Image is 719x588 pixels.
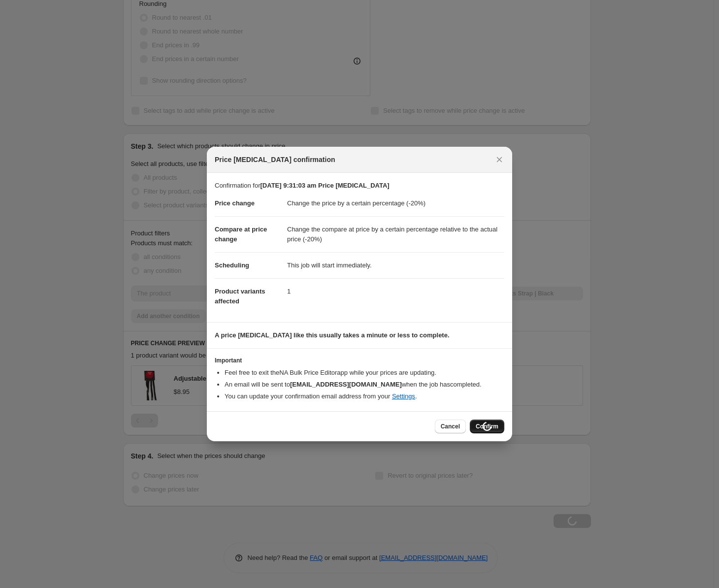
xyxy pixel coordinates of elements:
span: Compare at price change [215,226,267,243]
b: [EMAIL_ADDRESS][DOMAIN_NAME] [290,381,402,388]
span: Product variants affected [215,288,265,305]
dd: This job will start immediately. [287,252,504,278]
dd: Change the price by a certain percentage (-20%) [287,191,504,216]
dd: Change the compare at price by a certain percentage relative to the actual price (-20%) [287,216,504,252]
li: You can update your confirmation email address from your . [225,392,504,401]
span: Scheduling [215,261,249,269]
h3: Important [215,357,504,364]
b: A price [MEDICAL_DATA] like this usually takes a minute or less to complete. [215,331,450,339]
b: [DATE] 9:31:03 am Price [MEDICAL_DATA] [260,182,389,189]
button: Close [492,153,506,166]
li: Feel free to exit the NA Bulk Price Editor app while your prices are updating. [225,368,504,378]
span: Price [MEDICAL_DATA] confirmation [215,155,335,164]
dd: 1 [287,278,504,304]
button: Cancel [435,420,466,433]
p: Confirmation for [215,181,504,191]
span: Price change [215,199,255,207]
span: Cancel [441,423,460,430]
li: An email will be sent to when the job has completed . [225,380,504,390]
a: Settings [392,392,415,400]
